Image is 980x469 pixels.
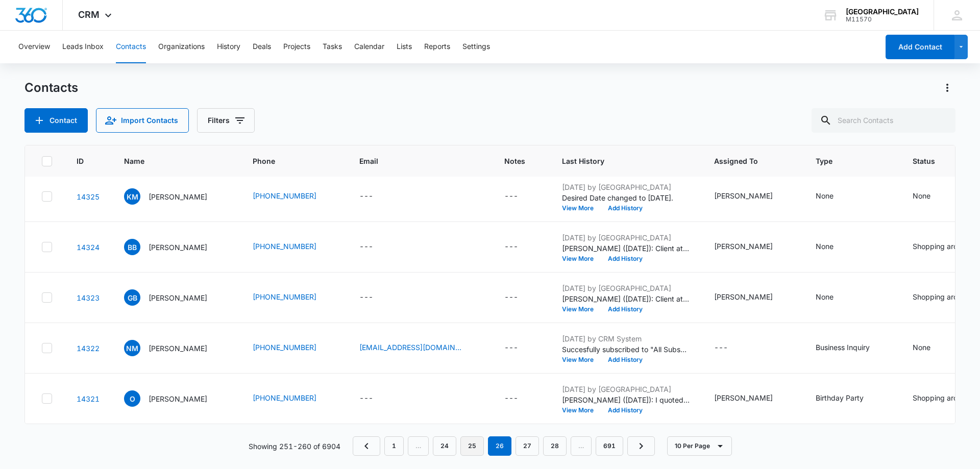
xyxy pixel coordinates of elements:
[562,192,690,203] p: Desired Date changed to [DATE].
[359,291,391,304] div: Email - - Select to Edit Field
[24,80,78,95] h1: Contacts
[504,241,536,253] div: Notes - - Select to Edit Field
[149,343,207,354] p: [PERSON_NAME]
[124,289,140,306] span: GB
[77,394,100,403] a: Navigate to contact details page for Oyen
[714,241,773,252] div: [PERSON_NAME]
[253,241,335,253] div: Phone - (346) 617-9931 - Select to Edit Field
[77,243,100,252] a: Navigate to contact details page for Bleida Barron
[714,342,746,354] div: Assigned To - - Select to Edit Field
[816,342,870,353] div: Business Inquiry
[714,392,773,403] div: [PERSON_NAME]
[359,392,391,405] div: Email - - Select to Edit Field
[253,31,271,63] button: Deals
[77,156,85,166] span: ID
[812,108,955,133] input: Search Contacts
[562,243,690,254] p: [PERSON_NAME] ([DATE]): Client attended open house on [DATE] @ the Clay Location.
[24,108,88,133] button: Add Contact
[562,344,690,355] p: Succesfully subscribed to "All Subscribers".
[939,80,955,96] button: Actions
[253,291,335,304] div: Phone - (832) 230-9966 - Select to Edit Field
[504,291,536,304] div: Notes - - Select to Edit Field
[359,190,391,203] div: Email - - Select to Edit Field
[197,108,255,133] button: Filters
[253,342,316,353] a: [PHONE_NUMBER]
[562,384,690,394] p: [DATE] by [GEOGRAPHIC_DATA]
[562,333,690,344] p: [DATE] by CRM System
[124,188,140,205] span: KM
[562,283,690,293] p: [DATE] by [GEOGRAPHIC_DATA]
[253,190,316,201] a: [PHONE_NUMBER]
[714,392,791,405] div: Assigned To - Cynthia Peraza - Select to Edit Field
[62,31,104,63] button: Leads Inbox
[562,156,675,166] span: Last History
[627,436,655,456] a: Next Page
[283,31,310,63] button: Projects
[158,31,205,63] button: Organizations
[562,293,690,304] p: [PERSON_NAME] ([DATE]): Client attended open house on [DATE] @ the Clay Location.
[253,392,335,405] div: Phone - (508) 974-2821 - Select to Edit Field
[913,190,949,203] div: Status - None - Select to Edit Field
[504,392,518,405] div: ---
[359,190,373,203] div: ---
[116,31,146,63] button: Contacts
[667,436,732,456] button: 10 Per Page
[562,407,601,413] button: View More
[504,342,536,354] div: Notes - - Select to Edit Field
[816,241,834,252] div: None
[359,342,480,354] div: Email - nilcaemg.1987@gmail.com - Select to Edit Field
[601,306,650,312] button: Add History
[816,392,882,405] div: Type - Birthday Party - Select to Edit Field
[359,156,465,166] span: Email
[714,342,728,354] div: ---
[433,436,456,456] a: Page 24
[359,342,461,353] a: [EMAIL_ADDRESS][DOMAIN_NAME]
[323,31,342,63] button: Tasks
[384,436,404,456] a: Page 1
[714,156,776,166] span: Assigned To
[504,291,518,304] div: ---
[504,190,536,203] div: Notes - - Select to Edit Field
[424,31,450,63] button: Reports
[846,8,919,16] div: account name
[359,241,373,253] div: ---
[504,190,518,203] div: ---
[149,292,207,303] p: [PERSON_NAME]
[124,156,213,166] span: Name
[816,291,852,304] div: Type - None - Select to Edit Field
[504,342,518,354] div: ---
[354,31,384,63] button: Calendar
[253,241,316,252] a: [PHONE_NUMBER]
[562,182,690,192] p: [DATE] by [GEOGRAPHIC_DATA]
[77,192,100,201] a: Navigate to contact details page for Kevin Martinez
[846,16,919,23] div: account id
[359,291,373,304] div: ---
[253,291,316,302] a: [PHONE_NUMBER]
[714,291,773,302] div: [PERSON_NAME]
[562,394,690,405] p: [PERSON_NAME] ([DATE]): I quoted the client $2,500 plus tax (Adore) for the clay location (withou...
[816,342,888,354] div: Type - Business Inquiry - Select to Edit Field
[601,205,650,211] button: Add History
[353,436,380,456] a: Previous Page
[714,190,773,201] div: [PERSON_NAME]
[504,392,536,405] div: Notes - - Select to Edit Field
[913,241,970,252] div: Shopping around
[124,188,226,205] div: Name - Kevin Martinez - Select to Edit Field
[359,241,391,253] div: Email - - Select to Edit Field
[516,436,539,456] a: Page 27
[714,241,791,253] div: Assigned To - Cynthia Peraza - Select to Edit Field
[504,156,537,166] span: Notes
[562,357,601,363] button: View More
[253,190,335,203] div: Phone - (469) 264-0608 - Select to Edit Field
[562,232,690,243] p: [DATE] by [GEOGRAPHIC_DATA]
[359,392,373,405] div: ---
[124,289,226,306] div: Name - Glenda B. - Select to Edit Field
[504,241,518,253] div: ---
[124,239,226,255] div: Name - Bleida Barron - Select to Edit Field
[397,31,412,63] button: Lists
[913,342,949,354] div: Status - None - Select to Edit Field
[816,392,864,403] div: Birthday Party
[886,35,954,59] button: Add Contact
[913,190,930,201] div: None
[149,393,207,404] p: [PERSON_NAME]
